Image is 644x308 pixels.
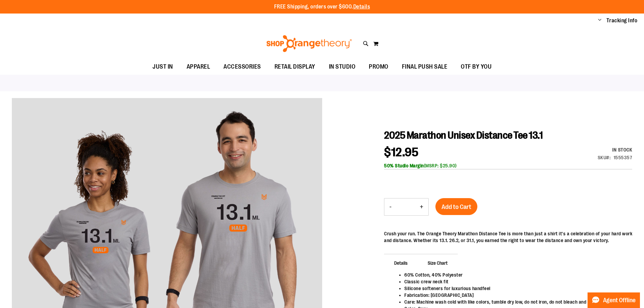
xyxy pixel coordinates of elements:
span: ACCESSORIES [223,59,261,74]
a: JUST IN [146,59,180,75]
a: OTF BY YOU [454,59,498,75]
button: Decrease product quantity [384,198,397,215]
span: PROMO [369,59,388,74]
span: IN STUDIO [329,59,356,74]
button: Increase product quantity [415,198,428,215]
li: Silicone softeners for luxurious handfeel [404,285,625,292]
li: 60% Cotton, 40% Polyester [404,271,625,278]
a: Details [353,4,370,10]
li: Classic crew neck fit [404,278,625,285]
span: RETAIL DISPLAY [275,59,315,74]
span: $12.95 [384,145,419,159]
button: Agent Offline [588,292,640,308]
button: Add to Cart [435,198,477,215]
strong: SKU [598,155,611,160]
a: APPAREL [180,59,217,75]
input: Product quantity [397,199,415,215]
img: Shop Orangetheory [265,35,353,52]
span: JUST IN [152,59,173,74]
span: 2025 Marathon Unisex Distance Tee 13.1 [384,129,543,141]
a: IN STUDIO [322,59,362,75]
div: (MSRP: $25.90) [384,162,632,169]
a: PROMO [362,59,395,75]
a: FINAL PUSH SALE [395,59,454,75]
span: FINAL PUSH SALE [402,59,448,74]
span: Size Chart [418,254,458,271]
a: Tracking Info [606,17,638,24]
a: ACCESSORIES [217,59,268,75]
p: FREE Shipping, orders over $600. [274,3,370,11]
span: Agent Offline [603,297,636,304]
div: Availability [598,146,633,153]
span: APPAREL [187,59,210,74]
li: Care: Machine wash cold with like colors, tumble dry low, do not iron, do not bleach and do not d... [404,299,625,305]
div: In stock [598,146,633,153]
span: Details [384,254,418,271]
p: Crush your run. The Orange Theory Marathon Distance Tee is more than just a shirt it's a celebrat... [384,230,632,244]
button: Account menu [598,17,601,24]
span: Add to Cart [442,203,471,211]
li: Fabrication: [GEOGRAPHIC_DATA] [404,292,625,299]
div: 1555357 [614,154,633,161]
b: 50% Studio Margin [384,163,424,168]
a: RETAIL DISPLAY [268,59,322,75]
span: OTF BY YOU [461,59,492,74]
